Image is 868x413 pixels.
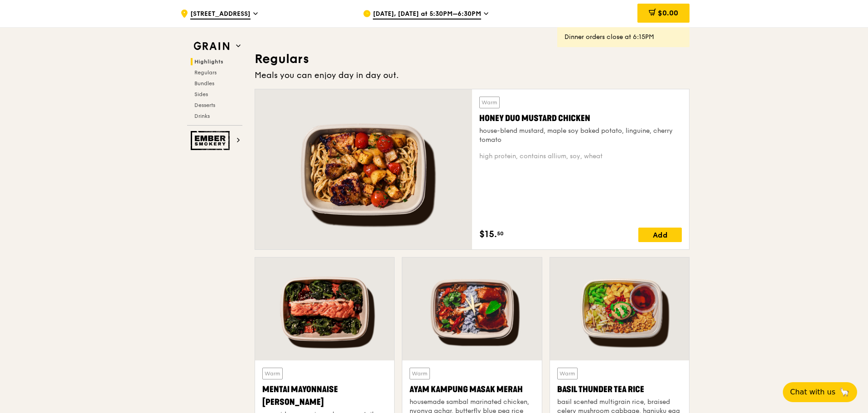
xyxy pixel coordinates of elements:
span: 🦙 [839,387,850,398]
img: Ember Smokery web logo [191,131,232,150]
div: Warm [479,97,500,108]
div: high protein, contains allium, soy, wheat [479,152,682,161]
h3: Regulars [255,51,690,67]
div: Warm [557,368,578,379]
div: Warm [410,368,430,379]
span: $15. [479,228,497,241]
div: Ayam Kampung Masak Merah [410,383,534,396]
div: Meals you can enjoy day in day out. [255,69,690,82]
span: Highlights [194,58,223,65]
div: house-blend mustard, maple soy baked potato, linguine, cherry tomato [479,126,682,145]
span: Sides [194,91,208,97]
div: Warm [262,368,283,379]
span: 50 [497,230,504,237]
div: Basil Thunder Tea Rice [557,383,682,396]
span: Bundles [194,80,214,87]
img: Grain web logo [191,38,232,54]
span: [DATE], [DATE] at 5:30PM–6:30PM [373,10,481,19]
div: Mentai Mayonnaise [PERSON_NAME] [262,383,387,408]
div: Honey Duo Mustard Chicken [479,112,682,125]
span: Drinks [194,113,210,119]
span: [STREET_ADDRESS] [190,10,251,19]
span: Chat with us [790,387,835,398]
span: Desserts [194,102,215,108]
span: $0.00 [658,9,678,17]
div: Add [638,228,682,242]
div: Dinner orders close at 6:15PM [564,33,682,42]
button: Chat with us🦙 [783,382,857,402]
span: Regulars [194,69,217,76]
